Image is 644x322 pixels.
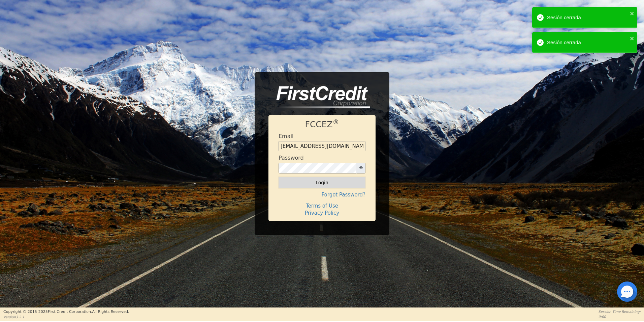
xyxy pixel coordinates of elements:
h1: FCCEZ [279,119,365,130]
button: close [630,34,635,42]
sup: ® [333,118,339,126]
img: logo-CMu_cnol.png [268,86,370,108]
span: All Rights Reserved. [92,310,129,314]
p: Copyright © 2015- 2025 First Credit Corporation. [3,309,129,315]
h4: Terms of Use [279,203,365,209]
h4: Password [279,155,304,161]
input: password [279,163,357,173]
button: close [630,9,635,17]
input: Enter email [279,141,365,151]
div: Sesión cerrada [547,39,628,47]
h4: Email [279,133,293,139]
h4: Privacy Policy [279,210,365,216]
p: 0:00 [599,314,641,319]
h4: Forgot Password? [279,192,365,198]
button: Login [279,177,365,188]
p: Session Time Remaining: [599,309,641,314]
div: Sesión cerrada [547,14,628,22]
p: Version 3.2.1 [3,315,129,320]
